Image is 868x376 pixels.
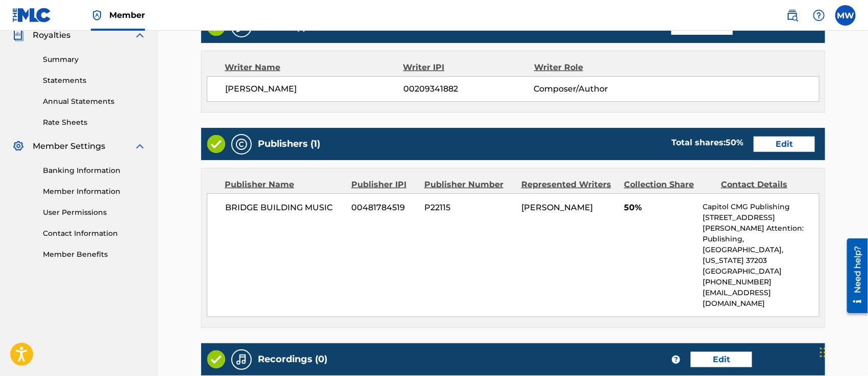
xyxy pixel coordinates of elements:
[403,83,534,95] span: 00209341882
[225,61,403,74] div: Writer Name
[521,179,616,191] div: Represented Writers
[43,75,146,86] a: Statements
[691,352,752,367] a: Edit
[782,5,803,26] a: Public Search
[33,29,70,41] span: Royalties
[91,9,103,21] img: Top Rightsholder
[225,202,344,214] span: BRIDGE BUILDING MUSIC
[12,140,25,152] img: Member Settings
[43,117,146,128] a: Rate Sheets
[258,353,327,365] h5: Recordings (0)
[820,337,826,368] div: Drag
[134,29,146,41] img: expand
[43,249,146,260] a: Member Benefits
[726,138,743,147] span: 50 %
[809,5,829,26] div: Help
[703,287,819,309] p: [EMAIL_ADDRESS][DOMAIN_NAME]
[624,202,695,214] span: 50%
[12,8,52,23] img: MLC Logo
[43,96,146,107] a: Annual Statements
[43,228,146,239] a: Contact Information
[672,356,680,364] span: ?
[703,266,819,277] p: [GEOGRAPHIC_DATA]
[425,202,514,214] span: P22115
[534,83,653,95] span: Composer/Author
[424,179,514,191] div: Publisher Number
[721,179,810,191] div: Contact Details
[835,5,856,26] div: User Menu
[43,165,146,176] a: Banking Information
[225,83,403,95] span: [PERSON_NAME]
[43,54,146,65] a: Summary
[235,138,248,150] img: Publishers
[703,277,819,287] p: [PHONE_NUMBER]
[43,186,146,197] a: Member Information
[703,202,819,212] p: Capitol CMG Publishing
[207,135,225,153] img: Valid
[671,137,743,149] div: Total shares:
[817,327,868,376] iframe: Chat Widget
[786,9,799,21] img: search
[754,137,815,152] a: Edit
[352,202,417,214] span: 00481784519
[624,179,713,191] div: Collection Share
[33,140,105,152] span: Member Settings
[12,29,25,41] img: Royalties
[235,353,248,366] img: Recordings
[703,245,819,266] p: [GEOGRAPHIC_DATA], [US_STATE] 37203
[43,207,146,218] a: User Permissions
[703,212,819,245] p: [STREET_ADDRESS][PERSON_NAME] Attention: Publishing,
[225,179,344,191] div: Publisher Name
[534,61,653,74] div: Writer Role
[258,138,320,150] h5: Publishers (1)
[839,235,868,317] iframe: Resource Center
[109,9,145,21] span: Member
[521,203,593,212] span: [PERSON_NAME]
[403,61,534,74] div: Writer IPI
[207,350,225,368] img: Valid
[351,179,417,191] div: Publisher IPI
[813,9,825,21] img: help
[134,140,146,152] img: expand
